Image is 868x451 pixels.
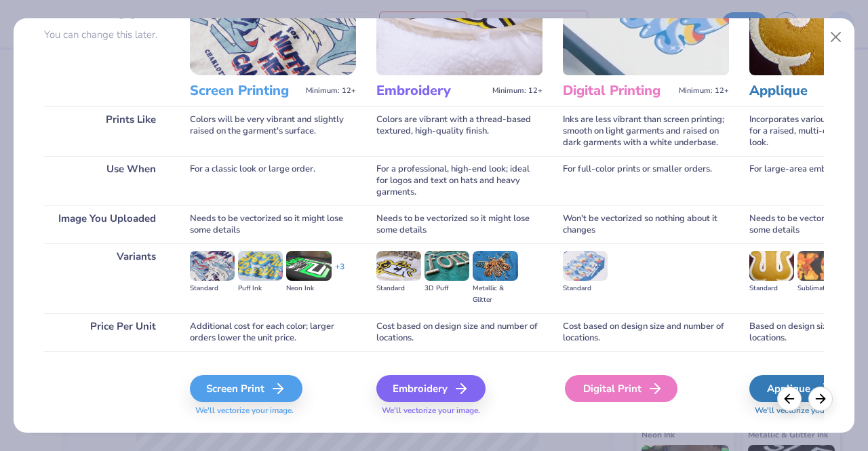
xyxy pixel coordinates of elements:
div: Additional cost for each color; larger orders lower the unit price. [190,313,356,351]
div: Inks are less vibrant than screen printing; smooth on light garments and raised on dark garments ... [563,106,729,156]
div: For full-color prints or smaller orders. [563,156,729,205]
div: Standard [190,283,235,294]
div: Neon Ink [286,283,331,294]
div: Colors are vibrant with a thread-based textured, high-quality finish. [376,106,542,156]
div: Sublimated [797,283,842,294]
div: Digital Print [565,375,677,402]
span: Minimum: 12+ [306,86,356,96]
img: Standard [563,251,608,281]
div: Standard [749,283,794,294]
div: + 3 [335,261,344,284]
img: Puff Ink [238,251,283,281]
div: Price Per Unit [44,313,170,351]
div: 3D Puff [425,283,469,294]
h3: Embroidery [376,82,487,100]
div: Won't be vectorized so nothing about it changes [563,205,729,243]
span: Minimum: 12+ [679,86,729,96]
div: For a classic look or large order. [190,156,356,205]
div: Standard [376,283,421,294]
div: For a professional, high-end look; ideal for logos and text on hats and heavy garments. [376,156,542,205]
img: Standard [376,251,421,281]
div: Variants [44,243,170,313]
img: Metallic & Glitter [473,251,517,281]
div: Cost based on design size and number of locations. [376,313,542,351]
div: Cost based on design size and number of locations. [563,313,729,351]
span: We'll vectorize your image. [376,405,542,416]
div: Image You Uploaded [44,205,170,243]
div: Screen Print [190,375,302,402]
img: Sublimated [797,251,842,281]
img: Standard [749,251,794,281]
button: Close [823,24,849,50]
img: Neon Ink [286,251,331,281]
div: Puff Ink [238,283,283,294]
div: Use When [44,156,170,205]
div: Metallic & Glitter [473,283,517,306]
div: Embroidery [376,375,486,402]
div: Colors will be very vibrant and slightly raised on the garment's surface. [190,106,356,156]
img: Standard [190,251,235,281]
h3: Digital Printing [563,82,673,100]
p: You can change this later. [44,29,170,41]
h3: Screen Printing [190,82,300,100]
span: Minimum: 12+ [492,86,542,96]
div: Needs to be vectorized so it might lose some details [376,205,542,243]
img: 3D Puff [425,251,469,281]
div: Applique [749,375,849,402]
div: Needs to be vectorized so it might lose some details [190,205,356,243]
h3: Applique [749,82,860,100]
span: We'll vectorize your image. [190,405,356,416]
div: Standard [563,283,608,294]
div: Prints Like [44,106,170,156]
